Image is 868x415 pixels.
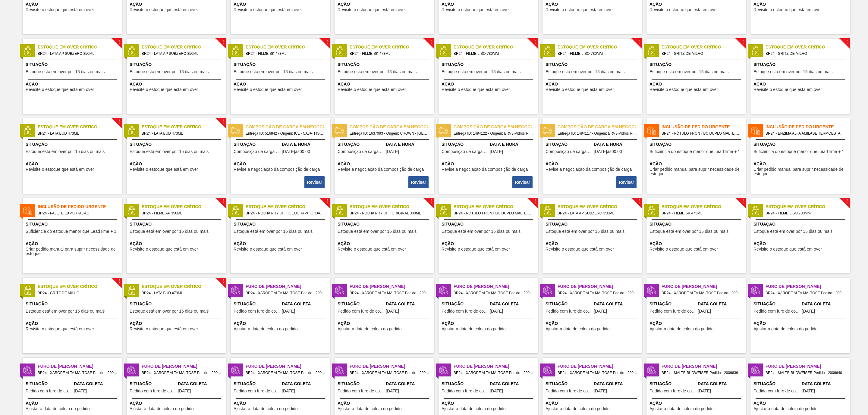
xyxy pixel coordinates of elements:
span: Revisite o estoque que está em over [546,87,614,92]
span: Ação [338,1,432,8]
div: Completar tarefa: 29797085 [409,176,429,189]
span: Revisite o estoque que está em over [338,87,406,92]
span: ! [326,199,328,204]
img: status [543,46,552,55]
span: Ajustar a data de coleta do pedido [234,327,298,331]
span: Situação [546,301,592,307]
span: Estoque em Over Crítico [662,204,746,210]
span: Furo de Coleta [766,283,850,290]
span: Pedido com furo de coleta [442,309,488,314]
span: 15/08/2025 [594,309,607,314]
span: Data e Hora [282,141,329,148]
img: status [335,206,344,215]
span: BR24 - XAROPE ALTA MALTOSE Pedido - 2006308 [246,290,325,296]
span: Revisite o estoque que está em over [26,87,94,92]
span: Revisite o estoque que está em over [753,87,822,92]
span: Situação [26,61,121,68]
span: ! [742,199,744,204]
span: BR24 - LATA BUD 473ML [142,290,221,296]
span: Revisite o estoque que está em over [234,8,302,12]
span: Revisite o estoque que está em over [130,167,198,172]
span: Ação [26,1,121,8]
span: Ação [338,241,432,247]
span: Furo de Coleta [142,363,226,370]
span: Situação [442,61,536,68]
span: Furo de Coleta [662,283,746,290]
span: Estoque está em over por 15 dias ou mais [234,229,313,234]
span: Estoque está em over por 15 dias ou mais [130,149,209,154]
img: status [751,46,760,55]
img: status [439,286,448,295]
span: ! [118,120,120,124]
span: 15/08/2025 [802,309,815,314]
span: Estoque está em over por 15 dias ou mais [753,229,832,234]
span: Ação [26,241,121,247]
span: Suficiência do estoque menor que LeadTime + 1 [649,149,740,154]
span: Composição de carga em negociação [246,124,330,130]
span: Entrega ID: 1637093 - Origem: CROWN - PONTA GROSSA (PR) - Destino: BR24 [350,130,429,137]
img: status [647,206,656,215]
span: Entrega ID: 1494117 - Origem: BRV3-Vidros Rio - Destino: BR24 [558,130,637,137]
span: Situação [26,221,121,227]
span: Estoque está em over por 15 dias ou mais [649,70,728,74]
span: Composição de carga em negociação [350,124,434,130]
img: status [647,286,656,295]
span: Furo de Coleta [454,363,538,370]
span: Revisite o estoque que está em over [442,8,510,12]
span: 26/11/2024, [386,149,399,154]
span: ! [534,40,536,44]
span: Ação [338,81,432,87]
span: Ação [442,241,536,247]
span: Ação [442,161,536,167]
span: 15/08/2025 [490,309,503,314]
span: Estoque em Over Crítico [454,204,538,210]
span: Data Coleta [386,301,432,307]
span: Situação [234,301,280,307]
span: Criar pedido manual para suprir necessidade de estoque [753,167,848,176]
span: 09/08/2021,[object Object] [282,149,310,154]
span: Data Coleta [594,301,640,307]
span: Inclusão de Pedido Urgente [662,124,746,130]
span: Composição de carga em negociação [454,124,538,130]
span: BR24 - XAROPE ALTA MALTOSE Pedido - 2006311 [558,290,637,296]
span: Composição de carga em negociação [558,124,642,130]
span: Situação [753,301,800,307]
span: Data e Hora [594,141,640,148]
span: ! [118,40,120,44]
span: Ação [753,161,848,167]
span: Revisite o estoque que está em over [338,247,406,251]
span: Inclusão de Pedido Urgente [766,124,850,130]
span: Ação [338,161,432,167]
img: status [543,126,552,135]
span: Furo de Coleta [38,363,122,370]
img: status [751,126,760,135]
span: Revise a negociação da composição de carga [234,167,320,172]
span: Situação [26,141,121,148]
span: 15/08/2025 [386,309,399,314]
span: Ação [26,320,121,327]
span: Situação [649,221,744,227]
span: BR24 - LATA AP SUBZERO 350ML [142,50,221,57]
img: status [231,206,240,215]
span: Situação [442,301,488,307]
span: Estoque está em over por 15 dias ou mais [442,70,520,74]
span: 03/07/2024,[object Object] [594,149,622,154]
span: Revisite o estoque que está em over [649,87,718,92]
img: status [231,46,240,55]
span: ! [118,279,120,284]
span: Ajustar a data de coleta do pedido [442,327,506,331]
span: Revisite o estoque que está em over [26,327,94,331]
span: Estoque está em over por 15 dias ou mais [442,229,520,234]
img: status [127,286,136,295]
span: Ação [130,241,225,247]
span: BR24 - LATA BUD 473ML [142,130,221,137]
span: BR24 - RÓTULO FRONT BC DUPLO MALTE 1000ML [454,210,533,217]
span: Situação [649,301,696,307]
span: BR24 - FILME LISO 780MM [558,50,637,57]
span: Estoque está em over por 15 dias ou mais [338,70,417,74]
span: Criar pedido manual para suprir necessidade de estoque [26,247,121,256]
span: Estoque está em over por 15 dias ou mais [546,229,624,234]
span: Revisite o estoque que está em over [546,8,614,12]
span: Revisite o estoque que está em over [338,8,406,12]
span: Ação [546,81,640,87]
